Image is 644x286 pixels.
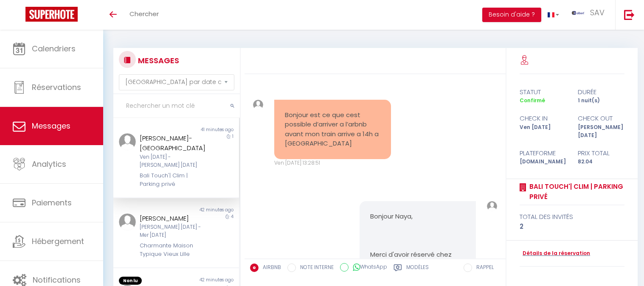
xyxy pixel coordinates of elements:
div: 42 minutes ago [176,277,239,285]
span: Hébergement [32,236,84,247]
img: ... [487,201,497,211]
img: ... [572,11,585,15]
label: AIRBNB [259,264,281,273]
label: RAPPEL [472,264,494,273]
span: SAV [590,7,605,18]
div: Bali Touch'| Clim | Parking privé [140,171,202,189]
pre: Bonjour est ce que cest possible d’arriver a l’arbnb avant mon train arrive a 14h a [GEOGRAPHIC_D... [285,110,380,149]
span: Analytics [32,159,66,169]
span: 4 [231,213,233,220]
div: [PERSON_NAME] [DATE] [572,123,630,140]
div: durée [572,87,630,97]
span: Réservations [32,82,81,93]
h3: MESSAGES [136,51,179,70]
span: Paiements [32,197,72,208]
div: Plateforme [514,148,572,158]
div: 2 [520,222,624,232]
img: ... [119,213,136,230]
div: Ven [DATE] - [PERSON_NAME] [DATE] [140,153,202,169]
span: Notifications [33,275,81,285]
span: 1 [232,133,233,140]
span: Messages [32,121,70,131]
span: Confirmé [520,97,545,104]
div: [DOMAIN_NAME] [514,158,572,166]
div: Ven [DATE] [514,123,572,140]
a: Détails de la réservation [520,250,590,258]
img: ... [119,133,136,150]
label: WhatsApp [349,263,387,272]
div: [PERSON_NAME] [140,213,202,224]
div: Prix total [572,148,630,158]
span: Chercher [129,9,159,18]
label: NOTE INTERNE [296,264,334,273]
div: [PERSON_NAME] [DATE] - Mer [DATE] [140,223,202,239]
div: check in [514,113,572,123]
img: Super Booking [25,7,78,22]
label: Modèles [406,264,429,274]
div: Charmante Maison Typique Vieux Lille [140,241,202,259]
img: logout [624,9,635,20]
div: 41 minutes ago [176,126,239,133]
button: Besoin d'aide ? [482,8,541,22]
img: ... [253,100,263,110]
div: Ven [DATE] 13:28:51 [274,159,391,167]
span: Non lu [119,277,142,285]
input: Rechercher un mot clé [113,94,240,118]
div: 42 minutes ago [176,207,239,213]
span: Calendriers [32,43,76,54]
div: 1 nuit(s) [572,97,630,105]
div: check out [572,113,630,123]
div: total des invités [520,212,624,222]
div: 82.04 [572,158,630,166]
div: statut [514,87,572,97]
div: [PERSON_NAME]-[GEOGRAPHIC_DATA] [140,133,202,153]
a: Bali Touch'| Clim | Parking privé [526,182,624,202]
